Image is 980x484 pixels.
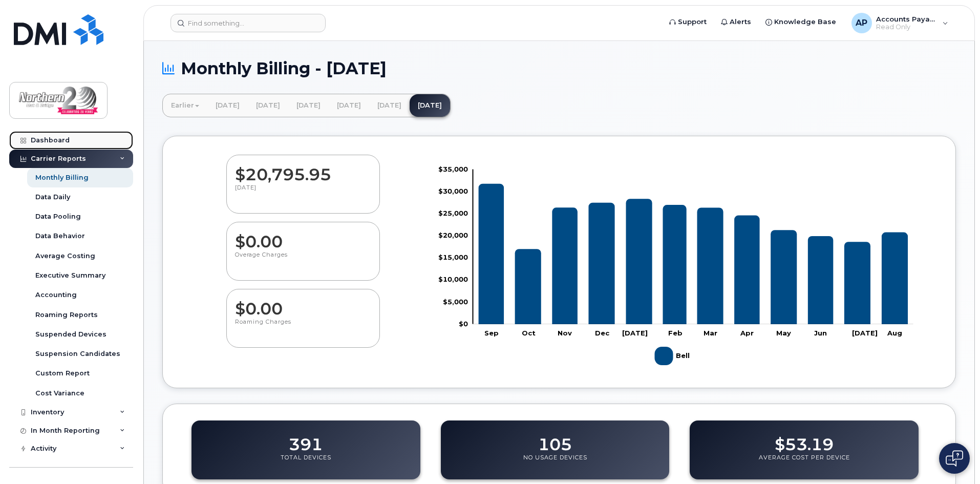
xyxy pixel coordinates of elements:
tspan: Dec [595,328,610,336]
tspan: $35,000 [438,164,468,173]
tspan: $0 [459,319,468,327]
tspan: Jun [814,328,827,336]
a: Earlier [163,94,207,117]
tspan: Sep [484,328,499,336]
tspan: [DATE] [622,328,648,336]
p: No Usage Devices [523,454,587,472]
g: Bell [479,183,908,324]
a: [DATE] [329,94,369,117]
a: [DATE] [248,94,288,117]
img: Open chat [946,450,963,467]
dd: 105 [538,425,572,454]
a: [DATE] [410,94,450,117]
p: Overage Charges [235,251,371,269]
tspan: Mar [704,328,717,336]
dd: $20,795.95 [235,155,371,184]
a: [DATE] [207,94,248,117]
tspan: Feb [668,328,683,336]
p: Average Cost Per Device [759,454,850,472]
tspan: $30,000 [438,186,468,195]
tspan: May [776,328,791,336]
tspan: Apr [740,328,754,336]
a: [DATE] [288,94,329,117]
tspan: $20,000 [438,231,468,239]
tspan: $25,000 [438,208,468,217]
g: Legend [655,343,692,369]
tspan: $10,000 [438,275,468,283]
a: [DATE] [369,94,410,117]
h1: Monthly Billing - [DATE] [162,59,956,77]
dd: 391 [289,425,323,454]
g: Chart [438,164,913,369]
tspan: Aug [887,328,902,336]
dd: $53.19 [775,425,834,454]
p: [DATE] [235,184,371,202]
tspan: $15,000 [438,253,468,261]
tspan: Nov [558,328,572,336]
tspan: Oct [522,328,536,336]
tspan: [DATE] [852,328,878,336]
g: Bell [655,343,692,369]
dd: $0.00 [235,289,371,318]
p: Roaming Charges [235,318,371,336]
tspan: $5,000 [443,297,468,305]
dd: $0.00 [235,222,371,251]
p: Total Devices [281,454,331,472]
